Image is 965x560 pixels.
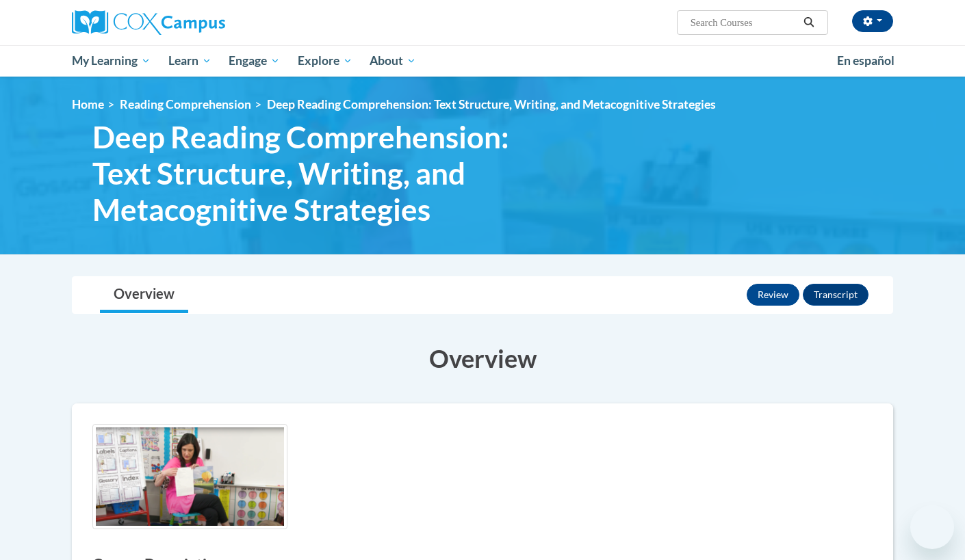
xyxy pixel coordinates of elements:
[289,45,361,77] a: Explore
[92,119,565,227] span: Deep Reading Comprehension: Text Structure, Writing, and Metacognitive Strategies
[910,505,954,549] iframe: Button to launch messaging window
[689,14,799,31] input: Search Courses
[298,53,352,69] span: Explore
[229,53,280,69] span: Engage
[51,45,914,77] div: Main menu
[63,45,159,77] a: My Learning
[100,277,188,313] a: Overview
[828,46,903,75] a: En español
[370,53,416,69] span: About
[361,45,426,77] a: About
[852,10,893,32] button: Account Settings
[120,97,251,111] a: Reading Comprehension
[72,53,151,69] span: My Learning
[799,14,819,31] button: Search
[72,97,104,111] a: Home
[220,45,289,77] a: Engage
[747,284,799,306] button: Review
[72,10,332,35] a: Cox Campus
[159,45,220,77] a: Learn
[72,10,225,35] img: Cox Campus
[837,53,895,68] span: En español
[92,424,287,529] img: Course logo image
[72,341,893,375] h3: Overview
[267,97,716,111] span: Deep Reading Comprehension: Text Structure, Writing, and Metacognitive Strategies
[803,284,868,306] button: Transcript
[168,53,211,69] span: Learn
